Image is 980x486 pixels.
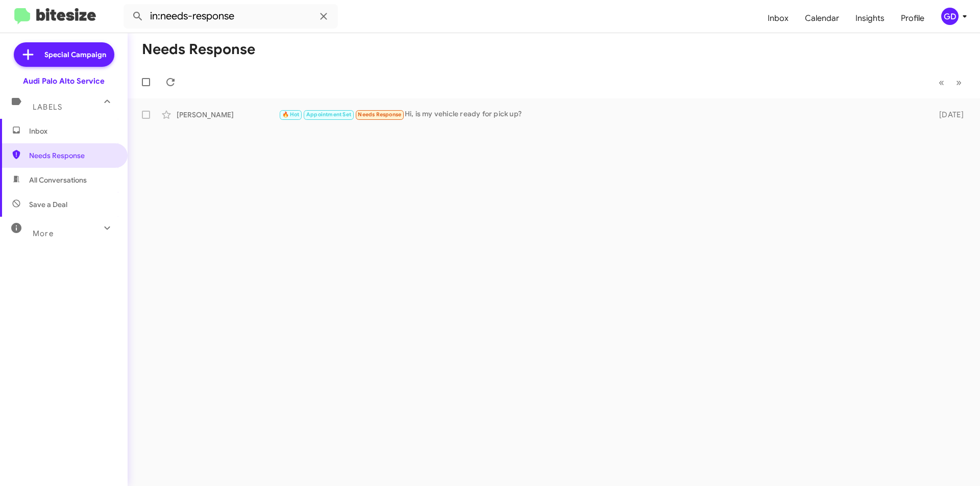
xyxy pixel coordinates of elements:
[29,126,116,136] span: Inbox
[956,76,962,89] span: »
[923,110,972,120] div: [DATE]
[797,4,847,33] a: Calendar
[33,103,62,112] span: Labels
[933,72,968,93] nav: Page navigation example
[29,150,116,161] span: Needs Response
[279,109,923,120] div: Hi, is my vehicle ready for pick up?
[124,4,338,29] input: Search
[933,8,969,25] button: GD
[306,111,351,118] span: Appointment Set
[933,72,950,93] button: Previous
[44,49,106,60] span: Special Campaign
[29,175,87,185] span: All Conversations
[847,4,893,33] a: Insights
[14,42,114,67] a: Special Campaign
[950,72,968,93] button: Next
[941,8,959,25] div: GD
[358,111,401,118] span: Needs Response
[142,41,255,58] h1: Needs Response
[29,199,67,210] span: Save a Deal
[939,76,944,89] span: «
[23,76,105,86] div: Audi Palo Alto Service
[282,111,300,118] span: 🔥 Hot
[759,4,797,33] a: Inbox
[177,110,279,120] div: [PERSON_NAME]
[33,229,54,238] span: More
[893,4,933,33] a: Profile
